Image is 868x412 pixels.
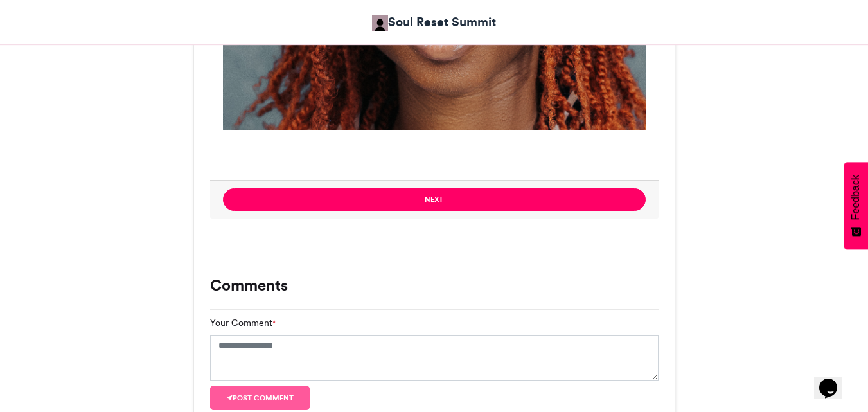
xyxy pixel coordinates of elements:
[372,13,496,31] a: Soul Reset Summit
[814,361,855,399] iframe: chat widget
[850,175,862,220] span: Feedback
[372,15,388,31] img: Eunice Adeola
[844,162,868,249] button: Feedback - Show survey
[210,316,276,330] label: Your Comment
[223,188,646,211] button: Next
[210,386,310,410] button: Post comment
[210,278,659,293] h3: Comments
